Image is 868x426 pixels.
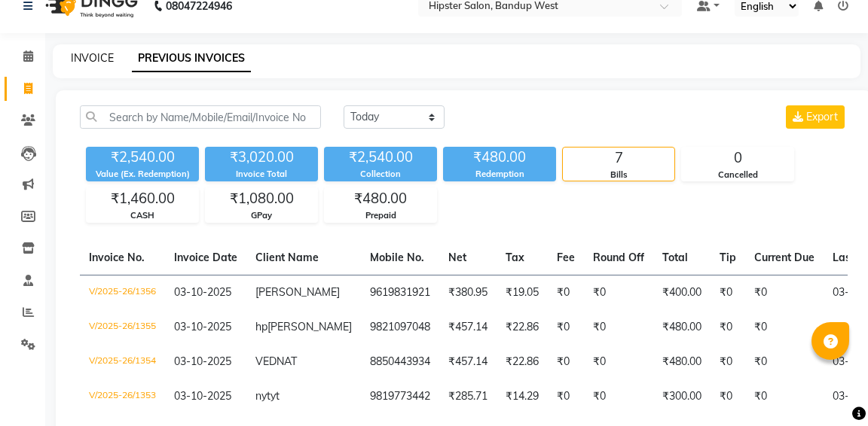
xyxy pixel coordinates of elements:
td: ₹400.00 [653,275,711,310]
td: ₹480.00 [653,310,711,345]
td: ₹0 [745,379,824,414]
span: Current Due [754,251,815,264]
td: ₹0 [745,310,824,345]
td: V/2025-26/1356 [80,275,165,310]
span: Mobile No. [370,251,424,264]
td: ₹285.71 [439,379,497,414]
div: Collection [324,168,437,181]
td: 9821097048 [361,310,439,345]
span: Total [662,251,688,264]
span: nyt [255,389,270,403]
td: ₹0 [548,379,584,414]
td: ₹457.14 [439,310,497,345]
input: Search by Name/Mobile/Email/Invoice No [80,105,321,129]
span: Net [448,251,466,264]
td: ₹0 [584,379,653,414]
td: V/2025-26/1355 [80,310,165,345]
td: ₹0 [584,345,653,379]
span: [PERSON_NAME] [267,320,352,333]
div: ₹2,540.00 [324,147,437,168]
td: ₹457.14 [439,345,497,379]
td: ₹0 [711,379,745,414]
span: Export [806,110,838,123]
td: ₹380.95 [439,275,497,310]
td: ₹0 [711,310,745,345]
span: Client Name [255,251,319,264]
div: ₹1,080.00 [206,188,317,209]
span: hp [255,320,267,333]
span: Invoice No. [89,251,145,264]
a: INVOICE [71,51,114,65]
td: V/2025-26/1354 [80,345,165,379]
td: 9619831921 [361,275,439,310]
td: ₹0 [745,275,824,310]
td: ₹0 [548,345,584,379]
div: ₹1,460.00 [87,188,198,209]
td: ₹14.29 [497,379,548,414]
div: ₹480.00 [443,147,556,168]
td: ₹22.86 [497,345,548,379]
div: ₹2,540.00 [86,147,199,168]
span: 03-10-2025 [174,354,231,368]
td: 9819773442 [361,379,439,414]
div: Cancelled [682,169,793,181]
td: ₹300.00 [653,379,711,414]
td: 8850443934 [361,345,439,379]
span: 03-10-2025 [174,285,231,299]
span: 03-10-2025 [174,320,231,333]
span: yt [270,389,280,403]
div: Redemption [443,168,556,181]
td: ₹0 [548,310,584,345]
span: Round Off [593,251,644,264]
div: 7 [563,148,674,169]
div: CASH [87,209,198,222]
div: ₹3,020.00 [205,147,318,168]
span: VEDNAT [255,354,297,368]
td: ₹0 [745,345,824,379]
div: Invoice Total [205,168,318,181]
div: Prepaid [325,209,436,222]
a: PREVIOUS INVOICES [132,45,251,72]
td: ₹0 [548,275,584,310]
div: ₹480.00 [325,188,436,209]
td: ₹480.00 [653,345,711,379]
span: Fee [557,251,575,264]
td: ₹0 [711,275,745,310]
td: ₹0 [584,275,653,310]
td: ₹0 [584,310,653,345]
span: [PERSON_NAME] [255,285,340,299]
div: Bills [563,169,674,181]
span: Tip [720,251,736,264]
div: 0 [682,148,793,169]
td: ₹22.86 [497,310,548,345]
button: Export [786,105,845,129]
span: Invoice Date [174,251,237,264]
span: 03-10-2025 [174,389,231,403]
div: Value (Ex. Redemption) [86,168,199,181]
span: Tax [506,251,524,264]
div: GPay [206,209,317,222]
td: ₹0 [711,345,745,379]
td: ₹19.05 [497,275,548,310]
td: V/2025-26/1353 [80,379,165,414]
